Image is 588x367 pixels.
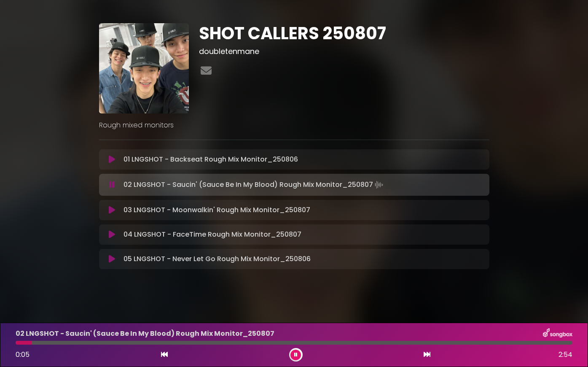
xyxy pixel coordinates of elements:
[199,47,489,56] h3: doubletenmane
[99,23,189,113] img: EhfZEEfJT4ehH6TTm04u
[124,154,298,165] p: 01 LNGSHOT - Backseat Rough Mix Monitor_250806
[199,23,489,43] h1: SHOT CALLERS 250807
[373,179,385,191] img: waveform4.gif
[124,179,385,191] p: 02 LNGSHOT - Saucin' (Sauce Be In My Blood) Rough Mix Monitor_250807
[124,229,301,240] p: 04 LNGSHOT - FaceTime Rough Mix Monitor_250807
[124,205,310,215] p: 03 LNGSHOT - Moonwalkin' Rough Mix Monitor_250807
[99,120,489,130] p: Rough mixed monitors
[124,254,311,264] p: 05 LNGSHOT - Never Let Go Rough Mix Monitor_250806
